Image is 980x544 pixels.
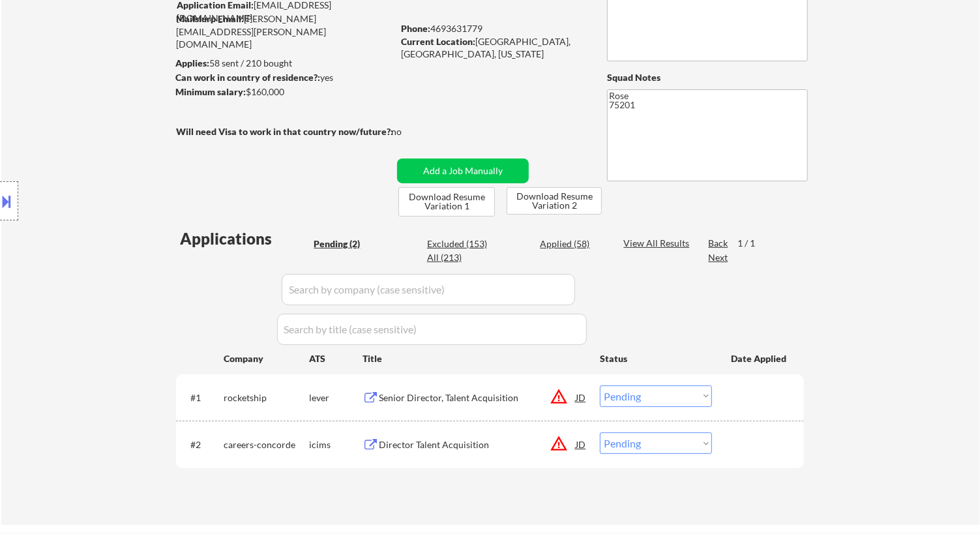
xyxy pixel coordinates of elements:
[574,432,587,456] div: JD
[175,72,320,83] strong: Can work in country of residence?:
[401,35,586,61] div: [GEOGRAPHIC_DATA], [GEOGRAPHIC_DATA], [US_STATE]
[708,237,729,250] div: Back
[540,237,605,250] div: Applied (58)
[737,237,767,250] div: 1 / 1
[190,438,213,451] div: #2
[224,391,309,404] div: rocketship
[708,251,729,264] div: Next
[176,12,393,51] div: [PERSON_NAME][EMAIL_ADDRESS][PERSON_NAME][DOMAIN_NAME]
[731,352,788,365] div: Date Applied
[550,434,568,453] button: warning_amber
[398,187,495,217] button: Download Resume Variation 1
[175,57,393,70] div: 58 sent / 210 bought
[176,13,244,24] strong: Mailslurp Email:
[401,36,475,47] strong: Current Location:
[309,438,363,451] div: icims
[379,438,576,451] div: Director Talent Acquisition
[397,159,529,183] button: Add a Job Manually
[363,352,587,365] div: Title
[607,71,808,84] div: Squad Notes
[623,237,693,250] div: View All Results
[175,57,209,68] strong: Applies:
[574,385,587,409] div: JD
[401,23,430,34] strong: Phone:
[180,231,309,247] div: Applications
[401,22,586,35] div: 4693631779
[176,126,393,137] strong: Will need Visa to work in that country now/future?:
[379,391,576,404] div: Senior Director, Talent Acquisition
[224,352,309,365] div: Company
[391,125,428,138] div: no
[427,237,492,250] div: Excluded (153)
[600,346,712,370] div: Status
[190,391,213,404] div: #1
[224,438,309,451] div: careers-concorde
[282,274,575,305] input: Search by company (case sensitive)
[427,251,492,264] div: All (213)
[309,391,363,404] div: lever
[507,187,602,215] button: Download Resume Variation 2
[175,71,389,84] div: yes
[314,237,379,250] div: Pending (2)
[175,85,393,98] div: $160,000
[309,352,363,365] div: ATS
[277,314,587,345] input: Search by title (case sensitive)
[550,387,568,406] button: warning_amber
